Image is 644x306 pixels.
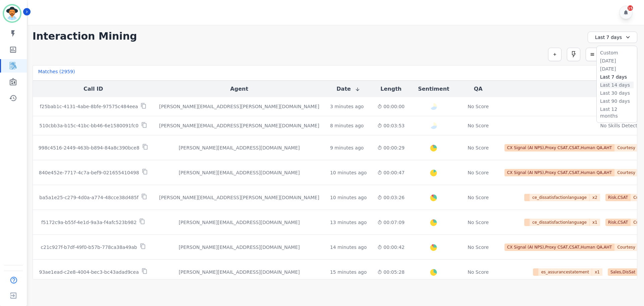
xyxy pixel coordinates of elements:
div: Matches ( 2959 ) [38,68,75,78]
div: [PERSON_NAME][EMAIL_ADDRESS][PERSON_NAME][DOMAIN_NAME] [159,122,319,129]
span: Risk,CSAT [605,194,631,201]
button: Sentiment [418,85,449,93]
div: [PERSON_NAME][EMAIL_ADDRESS][DOMAIN_NAME] [159,244,319,251]
button: Call ID [84,85,103,93]
p: c21c927f-b7df-49f0-b57b-778ca38a49ab [41,244,137,251]
span: Sales,DisSat [608,268,638,276]
div: [PERSON_NAME][EMAIL_ADDRESS][DOMAIN_NAME] [159,219,319,226]
img: Bordered avatar [4,5,20,21]
div: No Score [468,244,489,251]
span: CX Signal (AI NPS),Proxy CSAT,CSAT,Human QA,AHT [504,144,615,151]
span: Risk,CSAT [605,219,631,226]
li: [DATE] [600,65,634,72]
div: 00:00:29 [377,144,405,151]
span: CX Signal (AI NPS),Proxy CSAT,CSAT,Human QA,AHT [504,244,615,251]
div: 13 minutes ago [330,219,367,226]
span: x 2 [590,194,600,201]
div: No Score [468,169,489,176]
span: x 1 [592,268,602,276]
span: es_assurancestatement [538,268,592,276]
div: 00:07:09 [377,219,405,226]
div: 00:03:53 [377,122,405,129]
div: 15 [628,5,633,11]
button: Date [336,85,360,93]
li: [DATE] [600,57,634,64]
div: 8 minutes ago [330,122,364,129]
span: Courtesy [614,144,638,151]
div: 00:00:00 [377,103,405,110]
span: Courtesy [614,244,638,251]
div: [PERSON_NAME][EMAIL_ADDRESS][DOMAIN_NAME] [159,269,319,275]
div: 10 minutes ago [330,194,367,201]
span: x 1 [590,219,600,226]
li: Custom [600,49,634,56]
div: 3 minutes ago [330,103,364,110]
span: CX Signal (AI NPS),Proxy CSAT,CSAT,Human QA,AHT [504,169,615,176]
li: Last 30 days [600,90,634,96]
button: QA [474,85,483,93]
div: [PERSON_NAME][EMAIL_ADDRESS][PERSON_NAME][DOMAIN_NAME] [159,194,319,201]
li: Last 90 days [600,98,634,104]
p: 510cbb3a-b15c-41bc-bb46-6e1580091fc0 [39,122,139,129]
div: No Score [468,219,489,226]
li: Last 12 months [600,106,634,119]
h1: Interaction Mining [33,30,137,42]
li: Last 7 days [600,74,634,80]
div: [PERSON_NAME][EMAIL_ADDRESS][PERSON_NAME][DOMAIN_NAME] [159,103,319,110]
li: Last 14 days [600,82,634,88]
div: 00:03:26 [377,194,405,201]
span: ce_dissatisfactionlanguage [530,219,590,226]
div: No Score [468,144,489,151]
span: ce_dissatisfactionlanguage [530,194,590,201]
div: No Score [468,122,489,129]
p: 998c4516-2449-463b-b894-84a8c390bce8 [39,144,140,151]
div: 10 minutes ago [330,169,367,176]
div: 00:00:42 [377,244,405,251]
p: f25bab1c-4131-4abe-8bfe-97575c484eea [40,103,138,110]
button: Agent [230,85,248,93]
div: 00:00:47 [377,169,405,176]
div: 00:05:28 [377,269,405,275]
p: 840e452e-7717-4c7a-bef9-021655410498 [39,169,139,176]
button: Length [380,85,401,93]
p: f5172c9a-b55f-4e1d-9a3a-f4afc523b982 [41,219,137,226]
div: [PERSON_NAME][EMAIL_ADDRESS][DOMAIN_NAME] [159,169,319,176]
div: No Score [468,194,489,201]
p: 93ae1ead-c2e8-4004-bec3-bc43adad9cea [39,269,139,275]
div: [PERSON_NAME][EMAIL_ADDRESS][DOMAIN_NAME] [159,144,319,151]
div: 9 minutes ago [330,144,364,151]
p: ba5a1e25-c279-4d0a-a774-48cce38d485f [39,194,139,201]
div: 15 minutes ago [330,269,367,275]
div: No Skills Detected [600,122,643,129]
div: 14 minutes ago [330,244,367,251]
div: No Score [468,269,489,275]
div: No Score [468,103,489,110]
span: Courtesy [614,169,638,176]
div: Last 7 days [588,32,637,43]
